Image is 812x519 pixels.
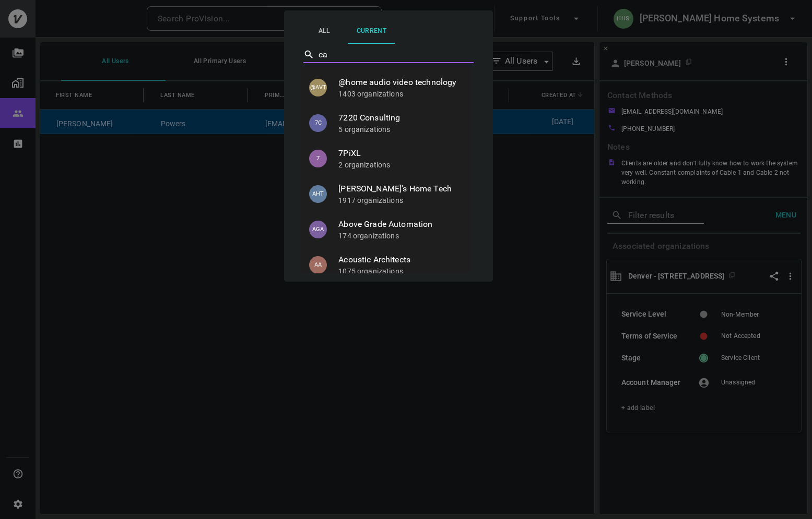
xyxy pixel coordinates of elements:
p: 2 organizations [338,160,463,170]
p: AA [309,256,327,274]
p: 7 [309,150,327,167]
button: All [301,19,348,44]
span: @home audio video technology [338,76,463,89]
p: 1917 organizations [338,195,463,206]
p: 7C [309,114,327,132]
span: [PERSON_NAME]'s Home Tech [338,183,463,195]
span: 7PiXL [338,147,463,160]
p: 174 organizations [338,231,463,241]
button: Current [348,19,395,44]
p: AGA [309,221,327,238]
p: 5 organizations [338,124,463,135]
input: Select Partner… [319,46,458,63]
p: @AVT [309,79,327,96]
p: 1075 organizations [338,266,463,276]
button: Close [473,53,475,55]
span: Acoustic Architects [338,254,463,266]
span: Above Grade Automation [338,218,463,231]
p: 1403 organizations [338,89,463,99]
p: AHT [309,185,327,203]
span: 7220 Consulting [338,112,463,124]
